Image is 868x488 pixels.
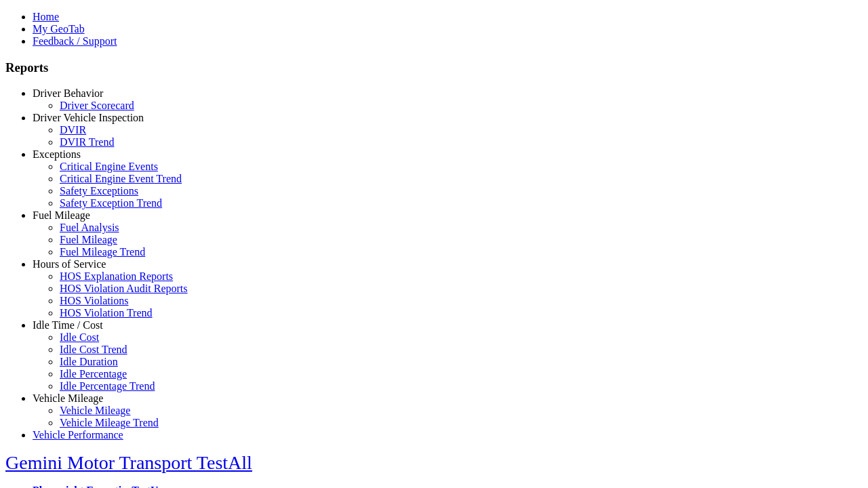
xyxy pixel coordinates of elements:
[5,60,863,75] h3: Reports
[60,380,155,392] a: Idle Percentage Trend
[5,452,252,473] a: Gemini Motor Transport TestAll
[60,283,188,294] a: HOS Violation Audit Reports
[60,136,114,148] a: DVIR Trend
[60,100,134,111] a: Driver Scorecard
[33,392,103,404] a: Vehicle Mileage
[33,23,85,35] a: My GeoTab
[60,295,128,306] a: HOS Violations
[60,234,117,245] a: Fuel Mileage
[33,35,117,47] a: Feedback / Support
[60,185,138,197] a: Safety Exceptions
[33,148,81,160] a: Exceptions
[60,417,159,428] a: Vehicle Mileage Trend
[60,246,145,258] a: Fuel Mileage Trend
[33,319,103,331] a: Idle Time / Cost
[33,112,144,123] a: Driver Vehicle Inspection
[33,87,103,99] a: Driver Behavior
[33,258,106,270] a: Hours of Service
[33,11,59,22] a: Home
[60,161,158,172] a: Critical Engine Events
[60,405,130,416] a: Vehicle Mileage
[60,173,182,184] a: Critical Engine Event Trend
[60,222,119,233] a: Fuel Analysis
[60,368,127,380] a: Idle Percentage
[60,270,173,282] a: HOS Explanation Reports
[60,356,118,367] a: Idle Duration
[60,331,99,343] a: Idle Cost
[60,307,153,319] a: HOS Violation Trend
[60,124,86,136] a: DVIR
[33,429,123,441] a: Vehicle Performance
[60,344,127,355] a: Idle Cost Trend
[33,209,90,221] a: Fuel Mileage
[60,197,162,209] a: Safety Exception Trend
